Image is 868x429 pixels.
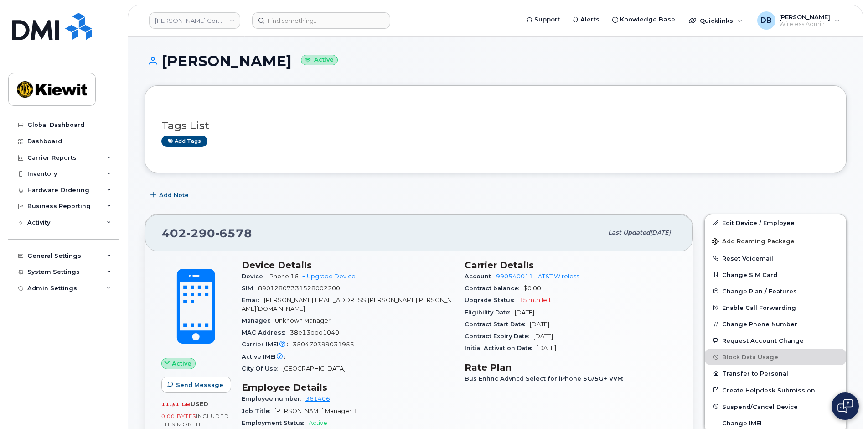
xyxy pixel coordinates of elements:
button: Suspend/Cancel Device [705,398,846,415]
h3: Device Details [242,260,454,271]
a: Edit Device / Employee [705,214,846,231]
a: 990540011 - AT&T Wireless [496,273,579,280]
span: 11.31 GB [161,401,191,408]
span: Upgrade Status [465,297,519,303]
span: Eligibility Date [465,309,515,316]
button: Change SIM Card [705,267,846,283]
button: Block Data Usage [705,349,846,365]
a: Add tags [161,136,207,147]
span: Active [172,359,191,368]
span: MAC Address [242,329,290,336]
small: Active [301,55,338,65]
span: Bus Enhnc Advncd Select for iPhone 5G/5G+ VVM [465,375,628,382]
button: Enable Call Forwarding [705,299,846,316]
span: Active IMEI [242,353,290,360]
span: [DATE] [515,309,534,316]
span: 6578 [215,226,252,240]
button: Change Phone Number [705,316,846,332]
span: Job Title [242,408,274,414]
span: Contract Start Date [465,321,530,328]
span: Add Note [159,191,189,199]
span: [GEOGRAPHIC_DATA] [282,365,346,372]
span: [DATE] [533,333,553,340]
span: 38e13ddd1040 [290,329,339,336]
span: 290 [186,226,215,240]
span: Add Roaming Package [712,238,795,246]
span: Account [465,273,496,280]
span: 89012807331528002200 [258,285,340,292]
span: [DATE] [650,229,671,236]
span: 402 [162,226,252,240]
a: + Upgrade Device [302,273,356,280]
span: Carrier IMEI [242,341,293,348]
button: Request Account Change [705,332,846,349]
span: Change Plan / Features [722,288,797,294]
button: Transfer to Personal [705,365,846,382]
button: Change Plan / Features [705,283,846,299]
span: City Of Use [242,365,282,372]
span: Unknown Manager [275,317,331,324]
a: Create Helpdesk Submission [705,382,846,398]
span: iPhone 16 [268,273,299,280]
button: Add Note [145,187,196,203]
span: Device [242,273,268,280]
span: Employment Status [242,419,309,426]
span: [DATE] [537,345,556,351]
span: Active [309,419,327,426]
h3: Carrier Details [465,260,677,271]
span: [PERSON_NAME][EMAIL_ADDRESS][PERSON_NAME][PERSON_NAME][DOMAIN_NAME] [242,297,452,312]
span: included this month [161,413,229,428]
span: — [290,353,296,360]
span: used [191,401,209,408]
span: Enable Call Forwarding [722,304,796,311]
span: Suspend/Cancel Device [722,403,798,410]
span: [DATE] [530,321,549,328]
img: Open chat [837,399,853,413]
span: 0.00 Bytes [161,413,196,419]
span: Initial Activation Date [465,345,537,351]
a: 361406 [305,395,330,402]
span: SIM [242,285,258,292]
span: $0.00 [523,285,541,292]
h3: Employee Details [242,382,454,393]
h3: Tags List [161,120,830,131]
h1: [PERSON_NAME] [145,53,847,69]
button: Reset Voicemail [705,250,846,267]
span: Contract Expiry Date [465,333,533,340]
span: Manager [242,317,275,324]
span: Last updated [608,229,650,236]
span: Contract balance [465,285,523,292]
span: Email [242,297,264,303]
span: [PERSON_NAME] Manager 1 [274,408,357,414]
span: Employee number [242,395,305,402]
button: Send Message [161,377,231,393]
button: Add Roaming Package [705,231,846,250]
h3: Rate Plan [465,362,677,373]
span: 15 mth left [519,297,551,303]
span: Send Message [176,381,223,389]
span: 350470399031955 [293,341,354,348]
